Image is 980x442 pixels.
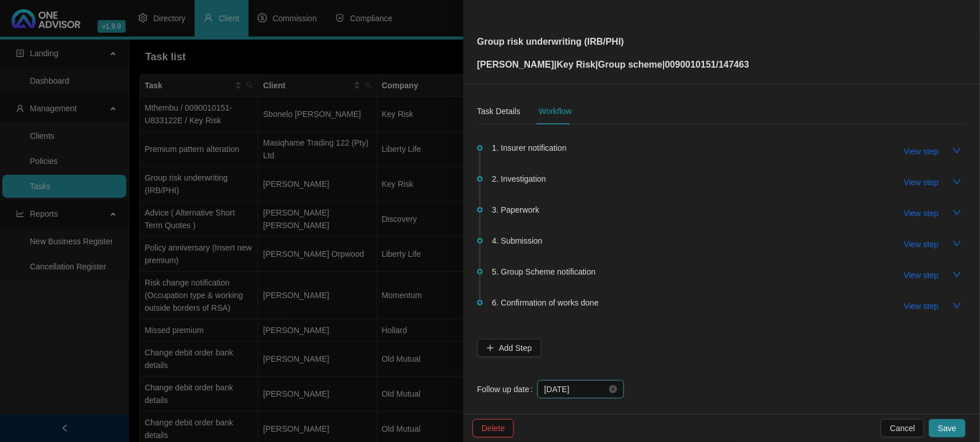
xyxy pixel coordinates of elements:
span: down [952,270,962,279]
input: Select date [544,383,607,396]
span: close-circle [609,385,617,393]
span: Key Risk [557,60,596,69]
span: Add Step [499,342,532,354]
p: Group risk underwriting (IRB/PHI) [477,35,749,49]
span: plus [486,344,494,352]
span: View step [904,145,939,158]
span: down [952,146,962,155]
label: Follow up date [477,380,537,398]
span: 4. Submission [492,234,543,247]
div: Workflow [539,105,571,118]
button: Cancel [881,419,924,437]
span: 2. Investigation [492,173,546,185]
span: Cancel [890,422,915,435]
span: 1. Insurer notification [492,142,567,154]
button: View step [895,266,948,284]
span: Delete [482,422,505,435]
div: Task Details [477,105,520,118]
span: View step [904,269,939,281]
span: View step [904,176,939,189]
span: 6. Confirmation of works done [492,296,599,309]
button: View step [895,204,948,222]
span: Save [938,422,956,435]
p: [PERSON_NAME] | | | 0090010151/147463 [477,58,749,72]
button: View step [895,142,948,161]
span: View step [904,300,939,312]
span: View step [904,238,939,251]
span: 5. Group Scheme notification [492,265,596,278]
span: down [952,301,962,310]
button: View step [895,173,948,191]
span: 3. Paperwork [492,204,539,216]
button: Add Step [477,339,541,357]
button: View step [895,235,948,253]
span: Group scheme [598,60,663,69]
span: down [952,177,962,186]
span: View step [904,207,939,220]
span: down [952,208,962,217]
span: down [952,239,962,248]
button: View step [895,297,948,315]
button: Delete [472,419,514,437]
button: Save [929,419,966,437]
